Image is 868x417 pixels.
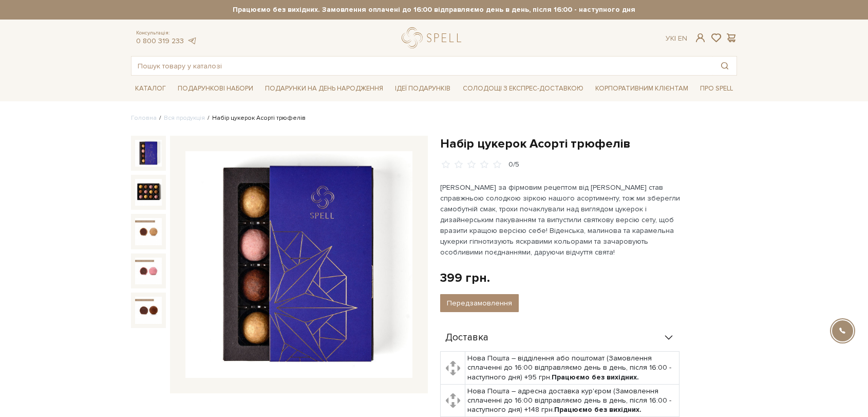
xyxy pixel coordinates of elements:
[552,373,639,382] b: Працюємо без вихідних.
[554,405,641,414] b: Працюємо без вихідних.
[465,384,680,417] td: Нова Пошта – адресна доставка кур'єром (Замовлення сплаченні до 16:00 відправляємо день в день, п...
[440,136,737,152] h1: Набір цукерок Асорті трюфелів
[666,34,687,43] div: Ук
[135,179,162,206] img: Набір цукерок Асорті трюфелів
[186,37,197,45] a: telegram
[135,140,162,167] img: Набір цукерок Асорті трюфелів
[131,5,737,14] strong: Працюємо без вихідних. Замовлення оплачені до 16:00 відправляємо день в день, після 16:00 - насту...
[136,30,197,37] span: Консультація:
[445,333,488,342] span: Доставка
[261,81,387,97] a: Подарунки на День народження
[131,81,170,97] a: Каталог
[135,258,162,284] img: Набір цукерок Асорті трюфелів
[696,81,737,97] a: Про Spell
[440,270,490,286] div: 399 грн.
[465,352,680,385] td: Нова Пошта – відділення або поштомат (Замовлення сплаченні до 16:00 відправляємо день в день, піс...
[131,114,157,122] a: Головна
[205,114,306,123] li: Набір цукерок Асорті трюфелів
[678,34,687,43] a: En
[185,151,412,378] img: Набір цукерок Асорті трюфелів
[440,294,519,312] button: Передзамовлення
[174,81,257,97] a: Подарункові набори
[391,81,455,97] a: Ідеї подарунків
[131,57,713,75] input: Пошук товару у каталозі
[164,114,205,122] a: Вся продукція
[135,297,162,323] img: Набір цукерок Асорті трюфелів
[135,218,162,245] img: Набір цукерок Асорті трюфелів
[508,160,519,170] div: 0/5
[402,27,466,48] a: logo
[136,37,184,45] a: 0 800 319 233
[459,80,588,97] a: Солодощі з експрес-доставкою
[713,57,737,75] button: Пошук товару у каталозі
[674,34,676,43] span: |
[440,182,681,258] p: [PERSON_NAME] за фірмовим рецептом від [PERSON_NAME] став справжньою солодкою зіркою нашого асорт...
[591,81,692,97] a: Корпоративним клієнтам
